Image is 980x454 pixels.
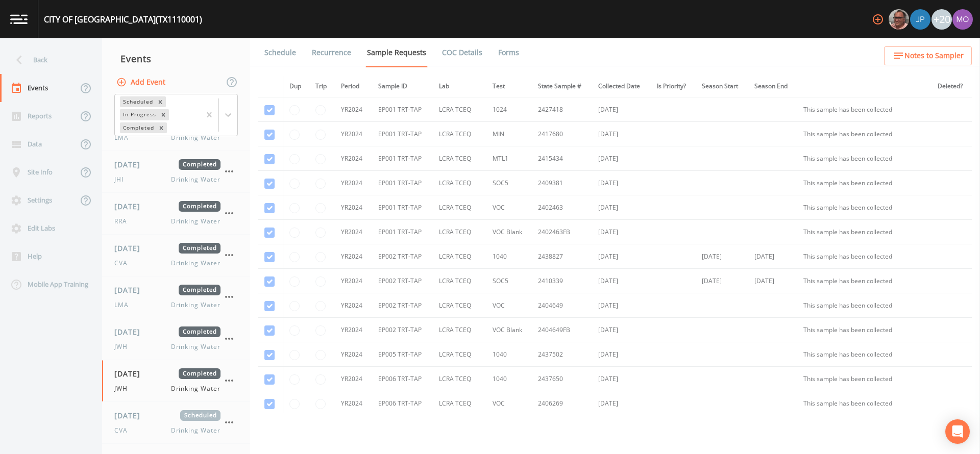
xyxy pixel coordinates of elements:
span: [DATE] [114,285,148,295]
td: YR2024 [335,318,373,342]
td: [DATE] [696,269,748,293]
td: [DATE] [592,269,651,293]
td: LCRA TCEQ [433,122,486,146]
span: Drinking Water [171,384,220,393]
td: YR2024 [335,342,373,367]
td: 2410339 [532,269,592,293]
td: [DATE] [592,97,651,122]
span: Drinking Water [171,342,220,351]
td: YR2024 [335,97,373,122]
th: Trip [309,75,335,97]
span: Drinking Water [171,259,220,268]
td: [DATE] [748,269,798,293]
span: [DATE] [114,326,148,337]
span: Completed [179,243,220,254]
th: Sample ID [372,75,432,97]
td: 2438827 [532,244,592,269]
td: EP002 TRT-TAP [372,269,432,293]
span: LMA [114,300,135,310]
td: 1040 [486,367,532,391]
span: Scheduled [180,410,220,421]
a: [DATE]CompletedJWHDrinking Water [102,318,250,360]
td: YR2024 [335,391,373,416]
td: This sample has been collected [797,195,931,220]
img: e2d790fa78825a4bb76dcb6ab311d44c [889,9,909,30]
span: Completed [179,285,220,295]
button: Notes to Sampler [884,46,972,65]
span: Drinking Water [171,217,220,226]
a: Forms [497,38,521,67]
span: Notes to Sampler [904,49,964,62]
td: 2417680 [532,122,592,146]
td: [DATE] [748,244,798,269]
div: Scheduled [120,96,155,107]
td: [DATE] [592,146,651,171]
td: YR2024 [335,244,373,269]
a: [DATE]CompletedLMADrinking Water [102,276,250,318]
th: Collected Date [592,75,651,97]
div: Joshua gere Paul [910,9,931,30]
td: 2404649 [532,293,592,318]
td: [DATE] [592,293,651,318]
a: Recurrence [310,38,353,67]
td: MIN [486,122,532,146]
td: EP006 TRT-TAP [372,391,432,416]
td: [DATE] [592,318,651,342]
td: [DATE] [592,171,651,195]
span: Drinking Water [171,300,220,310]
td: YR2024 [335,195,373,220]
td: YR2024 [335,367,373,391]
td: SOC5 [486,269,532,293]
th: Period [335,75,373,97]
span: JWH [114,384,134,393]
td: LCRA TCEQ [433,318,486,342]
td: EP002 TRT-TAP [372,293,432,318]
td: EP001 TRT-TAP [372,122,432,146]
span: [DATE] [114,368,148,379]
a: [DATE]CompletedJWHDrinking Water [102,360,250,402]
th: Season Start [696,75,748,97]
td: 2409381 [532,171,592,195]
td: EP006 TRT-TAP [372,367,432,391]
a: [DATE]CompletedCVADrinking Water [102,235,250,276]
td: YR2024 [335,146,373,171]
th: Deleted? [932,75,972,97]
td: SOC5 [486,171,532,195]
span: [DATE] [114,159,148,170]
td: This sample has been collected [797,171,931,195]
td: LCRA TCEQ [433,293,486,318]
td: This sample has been collected [797,220,931,244]
span: Completed [179,159,220,170]
td: EP001 TRT-TAP [372,97,432,122]
td: EP001 TRT-TAP [372,220,432,244]
td: VOC Blank [486,318,532,342]
a: Schedule [263,38,298,67]
td: LCRA TCEQ [433,391,486,416]
td: LCRA TCEQ [433,367,486,391]
td: YR2024 [335,269,373,293]
span: CVA [114,259,134,268]
td: VOC [486,293,532,318]
td: This sample has been collected [797,244,931,269]
td: EP002 TRT-TAP [372,318,432,342]
div: Remove Completed [156,122,167,133]
img: logo [10,14,28,24]
div: In Progress [120,109,158,120]
td: 2415434 [532,146,592,171]
td: [DATE] [592,195,651,220]
div: Events [102,46,250,71]
td: EP001 TRT-TAP [372,171,432,195]
span: [DATE] [114,410,148,421]
td: LCRA TCEQ [433,195,486,220]
td: YR2024 [335,171,373,195]
button: Add Event [114,73,169,92]
td: 1040 [486,244,532,269]
span: Completed [179,368,220,379]
td: VOC [486,391,532,416]
td: 2427418 [532,97,592,122]
th: Lab [433,75,486,97]
div: Remove In Progress [158,109,169,120]
td: 1040 [486,342,532,367]
span: JWH [114,342,134,351]
span: CVA [114,426,134,435]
